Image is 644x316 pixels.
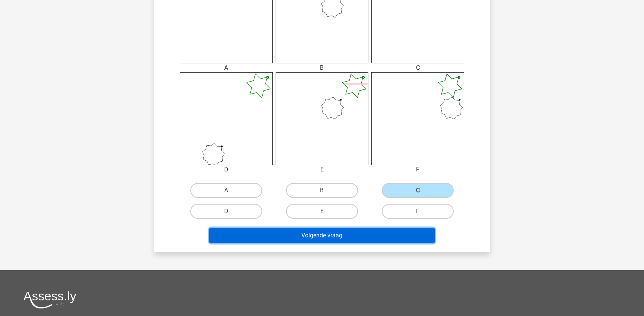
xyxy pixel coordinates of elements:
label: B [286,183,358,198]
div: E [270,165,374,174]
div: F [366,165,470,174]
label: A [190,183,262,198]
button: Volgende vraag [209,228,435,243]
label: D [190,204,262,219]
div: B [270,63,374,72]
label: E [286,204,358,219]
div: D [174,165,278,174]
label: F [382,204,454,219]
img: Assessly logo [23,291,76,309]
div: A [174,63,278,72]
div: C [366,63,470,72]
label: C [382,183,454,198]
